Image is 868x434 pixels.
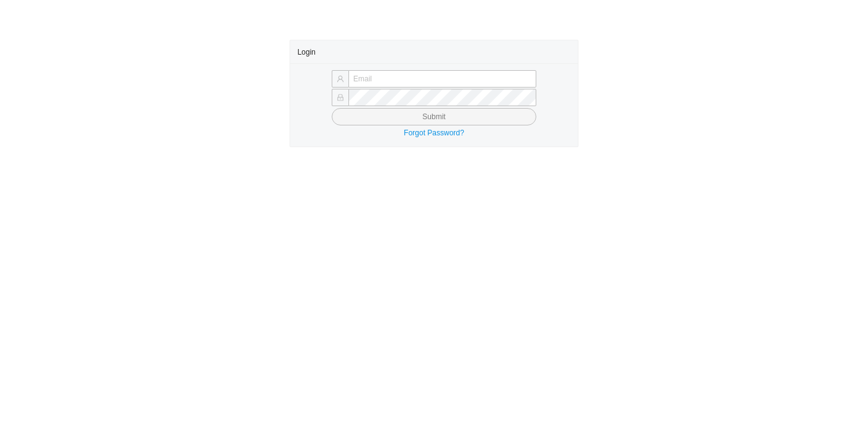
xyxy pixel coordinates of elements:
[298,40,571,63] div: Login
[348,70,536,88] input: Email
[332,108,536,125] button: Submit
[337,94,344,101] span: lock
[404,129,464,137] a: Forgot Password?
[337,75,344,83] span: user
